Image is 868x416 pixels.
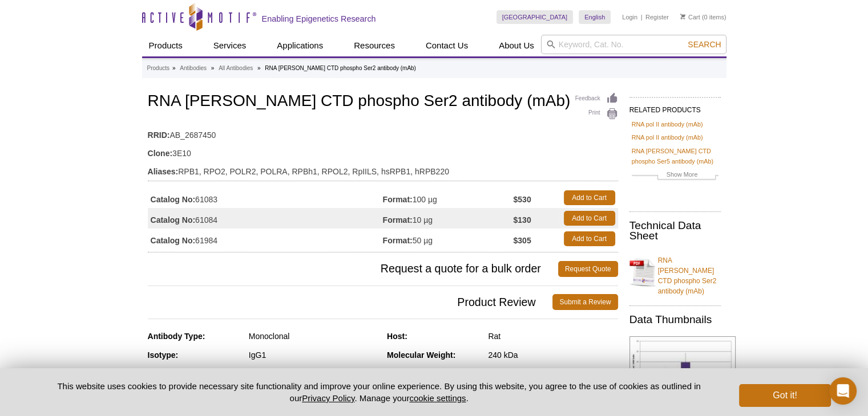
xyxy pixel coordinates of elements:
[257,65,261,71] li: »
[151,194,196,205] strong: Catalog No:
[629,97,721,117] h2: RELATED PRODUCTS
[513,235,531,246] strong: $305
[488,350,617,360] div: 240 kDa
[622,13,637,21] a: Login
[207,35,253,56] a: Services
[219,63,253,74] a: All Antibodies
[688,40,721,49] span: Search
[632,132,703,142] a: RNA pol II antibody (mAb)
[632,119,703,129] a: RNA pol II antibody (mAb)
[552,294,617,310] a: Submit a Review
[180,63,207,74] a: Antibodies
[645,13,669,21] a: Register
[383,229,514,249] td: 50 µg
[383,208,514,229] td: 10 µg
[684,39,724,50] button: Search
[148,261,558,277] span: Request a quote for a bulk order
[148,187,383,208] td: 61083
[249,331,378,341] div: Monoclonal
[629,221,721,241] h2: Technical Data Sheet
[383,194,413,205] strong: Format:
[148,141,618,160] td: 3E10
[575,108,618,120] a: Print
[302,393,354,403] a: Privacy Policy
[148,350,179,360] strong: Isotype:
[151,235,196,246] strong: Catalog No:
[383,235,413,246] strong: Format:
[409,393,466,403] button: cookie settings
[513,215,531,225] strong: $130
[541,35,726,54] input: Keyword, Cat. No.
[641,10,643,24] li: |
[419,35,475,56] a: Contact Us
[147,63,169,74] a: Products
[488,331,617,341] div: Rat
[387,332,407,341] strong: Host:
[558,261,618,277] a: Request Quote
[496,10,574,24] a: [GEOGRAPHIC_DATA]
[383,215,413,225] strong: Format:
[148,332,205,341] strong: Antibody Type:
[265,65,416,71] li: RNA [PERSON_NAME] CTD phospho Ser2 antibody (mAb)
[347,35,402,56] a: Resources
[492,35,541,56] a: About Us
[564,190,615,205] a: Add to Cart
[148,229,383,249] td: 61984
[383,187,514,208] td: 100 µg
[148,294,553,310] span: Product Review
[564,211,615,226] a: Add to Cart
[211,65,215,71] li: »
[829,377,857,405] div: Open Intercom Messenger
[148,92,618,112] h1: RNA [PERSON_NAME] CTD phospho Ser2 antibody (mAb)
[172,65,176,71] li: »
[38,380,721,404] p: This website uses cookies to provide necessary site functionality and improve your online experie...
[148,208,383,229] td: 61084
[142,35,189,56] a: Products
[564,231,615,246] a: Add to Cart
[632,146,718,166] a: RNA [PERSON_NAME] CTD phospho Ser5 antibody (mAb)
[151,215,196,225] strong: Catalog No:
[632,169,718,182] a: Show More
[629,315,721,325] h2: Data Thumbnails
[148,148,173,158] strong: Clone:
[575,92,618,105] a: Feedback
[148,166,179,177] strong: Aliases:
[739,384,830,407] button: Got it!
[387,350,455,360] strong: Molecular Weight:
[629,336,736,410] img: RNA pol II CTD phospho Ser2 antibody (mAb) tested by ChIP.
[579,10,611,24] a: English
[680,14,685,19] img: Your Cart
[148,160,618,178] td: RPB1, RPO2, POLR2, POLRA, RPBh1, RPOL2, RpIILS, hsRPB1, hRPB220
[262,14,376,24] h2: Enabling Epigenetics Research
[680,13,700,21] a: Cart
[148,123,618,141] td: AB_2687450
[680,10,726,24] li: (0 items)
[513,194,531,205] strong: $530
[629,248,721,296] a: RNA [PERSON_NAME] CTD phospho Ser2 antibody (mAb)
[148,130,170,140] strong: RRID:
[249,350,378,360] div: IgG1
[270,35,330,56] a: Applications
